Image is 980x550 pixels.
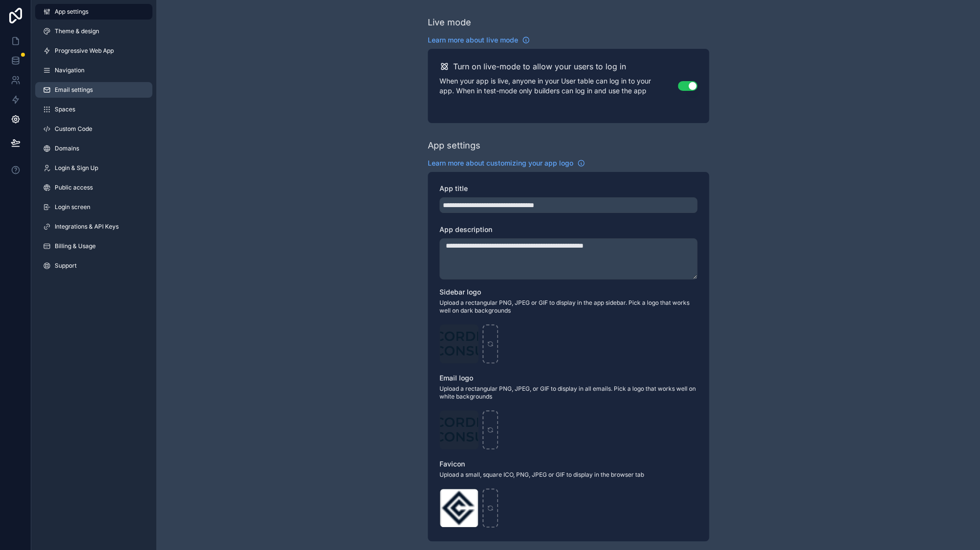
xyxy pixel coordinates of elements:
[55,66,84,74] span: Navigation
[428,139,480,152] div: App settings
[55,125,92,133] span: Custom Code
[35,63,152,78] a: Navigation
[35,4,152,20] a: App settings
[55,47,114,55] span: Progressive Web App
[55,242,96,250] span: Billing & Usage
[35,43,152,59] a: Progressive Web App
[55,203,90,211] span: Login screen
[55,145,79,152] span: Domains
[55,184,93,191] span: Public access
[55,27,99,35] span: Theme & design
[55,223,119,231] span: Integrations & API Keys
[439,299,697,315] span: Upload a rectangular PNG, JPEG or GIF to display in the app sidebar. Pick a logo that works well ...
[35,238,152,254] a: Billing & Usage
[428,158,573,168] span: Learn more about customizing your app logo
[439,385,697,401] span: Upload a rectangular PNG, JPEG, or GIF to display in all emails. Pick a logo that works well on w...
[428,35,518,45] span: Learn more about live mode
[428,16,471,29] div: Live mode
[439,184,468,192] span: App title
[35,82,152,98] a: Email settings
[35,180,152,195] a: Public access
[35,121,152,137] a: Custom Code
[428,158,585,168] a: Learn more about customizing your app logo
[439,288,481,296] span: Sidebar logo
[439,225,492,233] span: App description
[35,258,152,274] a: Support
[55,262,77,270] span: Support
[35,102,152,117] a: Spaces
[439,76,678,96] p: When your app is live, anyone in your User table can log in to your app. When in test-mode only b...
[55,106,75,113] span: Spaces
[35,141,152,156] a: Domains
[428,35,530,45] a: Learn more about live mode
[35,199,152,215] a: Login screen
[55,86,93,94] span: Email settings
[35,23,152,39] a: Theme & design
[439,471,697,479] span: Upload a small, square ICO, PNG, JPEG or GIF to display in the browser tab
[35,160,152,176] a: Login & Sign Up
[439,374,473,382] span: Email logo
[55,164,98,172] span: Login & Sign Up
[439,460,465,468] span: Favicon
[453,61,626,72] h2: Turn on live-mode to allow your users to log in
[35,219,152,234] a: Integrations & API Keys
[55,8,88,16] span: App settings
